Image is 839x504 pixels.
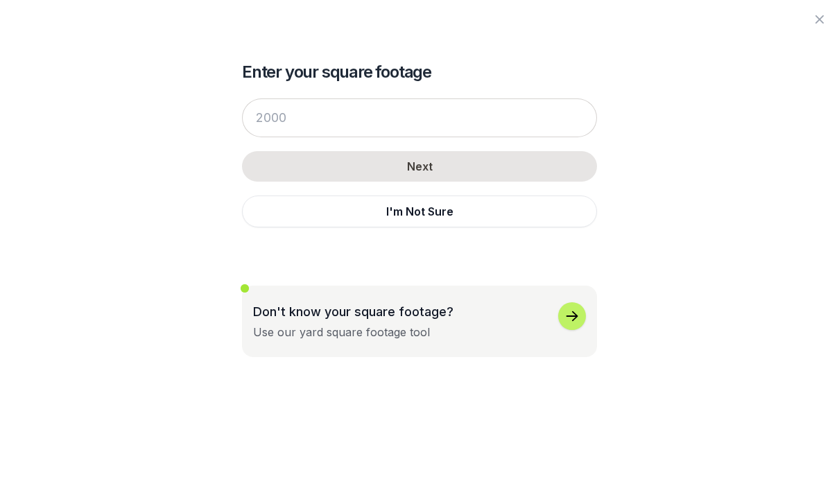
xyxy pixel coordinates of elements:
button: Next [242,151,597,182]
h2: Enter your square footage [242,61,597,83]
input: 2000 [242,98,597,137]
p: Don't know your square footage? [253,302,453,321]
div: Use our yard square footage tool [253,324,430,340]
button: Don't know your square footage?Use our yard square footage tool [242,286,597,357]
button: I'm Not Sure [242,195,597,227]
